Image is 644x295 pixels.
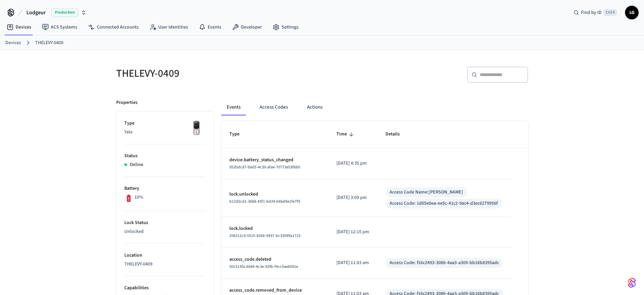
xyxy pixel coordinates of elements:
span: b12d5cd1-3688-43f1-bd24-b66d9e1fe7f9 [229,199,300,204]
p: device.battery_status_changed [229,156,320,164]
p: Online [130,161,143,168]
div: Access Code: 1d05e0ea-ee5c-41c2-9ac4-d3ec6279956f [390,200,498,207]
span: 206212c9-0515-426b-9937-bc33099a1723 [229,233,300,239]
span: Production [51,8,78,17]
span: Details [386,129,409,140]
span: Time [336,129,356,140]
p: [DATE] 3:09 pm [336,194,370,201]
button: Actions [302,99,328,115]
a: Devices [1,21,37,33]
div: Find by IDCtrl K [568,6,622,19]
p: [DATE] 12:15 pm [336,228,370,236]
button: Events [221,99,246,115]
p: Properties [116,99,138,106]
a: Devices [5,39,21,47]
p: Yale [124,129,205,136]
p: Type [124,120,205,127]
p: Battery [124,185,205,192]
a: User Identities [144,21,193,33]
a: Connected Accounts [83,21,144,33]
p: lock.locked [229,225,320,232]
span: Ctrl K [604,9,617,16]
p: [DATE] 4:35 pm [336,160,370,167]
button: Access Codes [254,99,293,115]
span: 952bdc87-b6d5-4c30-afae-70773e53f6b0 [229,164,300,170]
button: LG [625,6,639,19]
span: 50c513fa-6084-4c3e-92fb-f4cc5ae6591e [229,264,298,270]
div: Access Code: f16c2493-3086-4aa3-a309-bb16b8395adc [390,259,499,266]
a: Settings [267,21,304,33]
div: ant example [221,99,528,115]
div: Access Code Name: [PERSON_NAME] [390,189,463,196]
p: Location [124,252,205,259]
p: [DATE] 11:03 am [336,259,370,266]
p: Unlocked [124,228,205,235]
p: THELEVY-0409 [124,261,205,268]
a: THELEVY-0409 [35,39,63,47]
p: lock.unlocked [229,191,320,198]
span: Lodgeur [26,8,46,17]
span: LG [626,6,638,19]
p: Capabilities [124,284,205,292]
span: Find by ID [581,9,602,16]
a: Events [193,21,227,33]
p: 10% [134,194,143,201]
p: Lock Status [124,219,205,226]
h5: THELEVY-0409 [116,67,318,80]
a: Developer [227,21,267,33]
p: access_code.deleted [229,256,320,263]
span: Type [229,129,248,140]
img: Yale Assure Touchscreen Wifi Smart Lock, Satin Nickel, Front [188,120,205,137]
p: Status [124,152,205,160]
a: ACS Systems [37,21,83,33]
img: SeamLogoGradient.69752ec5.svg [628,277,636,288]
p: access_code.removed_from_device [229,287,320,294]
